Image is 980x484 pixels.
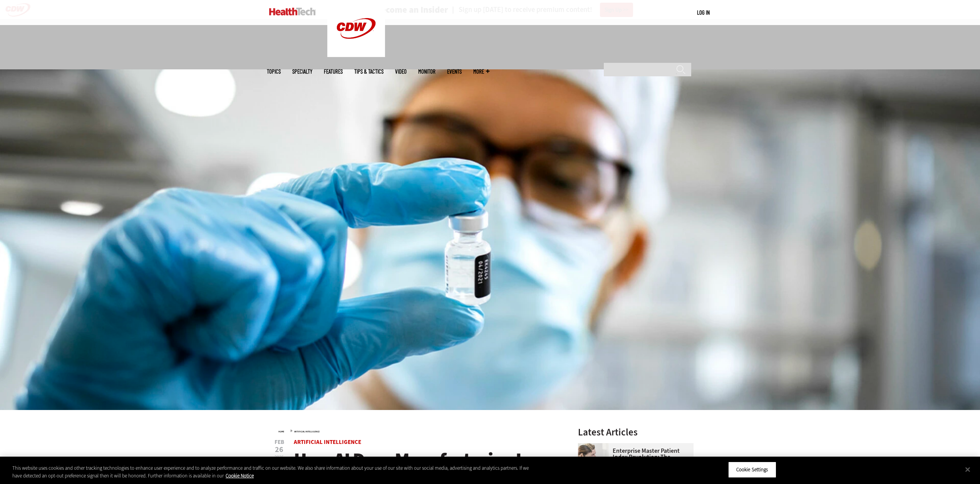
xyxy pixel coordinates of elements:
span: 2025 [275,454,284,460]
a: CDW [327,51,385,59]
a: Tips & Tactics [354,69,384,74]
a: More information about your privacy [226,472,254,479]
img: Home [269,8,316,15]
span: 26 [275,446,284,454]
button: Close [959,461,976,478]
a: Enterprise Master Patient Index Revolution: The Future of Healthcare Data Management [578,448,689,472]
span: Feb [275,439,284,445]
span: More [473,69,489,74]
div: This website uses cookies and other tracking technologies to enhance user experience and to analy... [12,464,539,479]
div: User menu [697,8,710,17]
a: Artificial Intelligence [294,430,320,433]
a: Log in [697,9,710,16]
a: Video [395,69,407,74]
a: medical researchers look at data on desktop monitor [578,443,613,449]
h3: Latest Articles [578,427,694,437]
div: » [278,427,558,434]
a: Artificial Intelligence [294,438,361,446]
span: Topics [267,69,281,74]
img: medical researchers look at data on desktop monitor [578,443,609,474]
a: Events [447,69,462,74]
a: Home [278,430,284,433]
a: MonITor [418,69,436,74]
button: Cookie Settings [728,462,776,478]
span: Specialty [292,69,312,74]
a: Features [324,69,343,74]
